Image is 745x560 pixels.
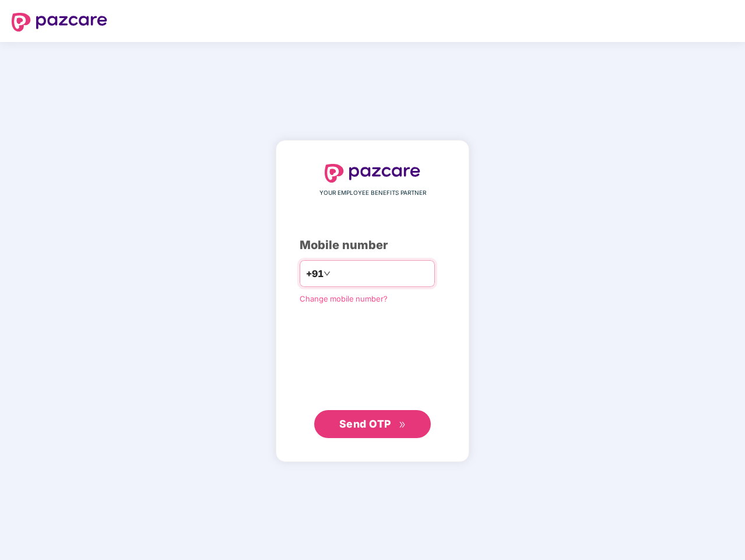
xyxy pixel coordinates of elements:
img: logo [12,13,107,32]
span: +91 [306,267,324,281]
div: Mobile number [300,236,445,254]
img: logo [325,164,420,183]
span: double-right [399,421,406,429]
a: Change mobile number? [300,294,388,303]
span: down [324,270,331,277]
button: Send OTPdouble-right [314,410,431,438]
span: YOUR EMPLOYEE BENEFITS PARTNER [319,188,426,198]
span: Send OTP [339,418,391,430]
